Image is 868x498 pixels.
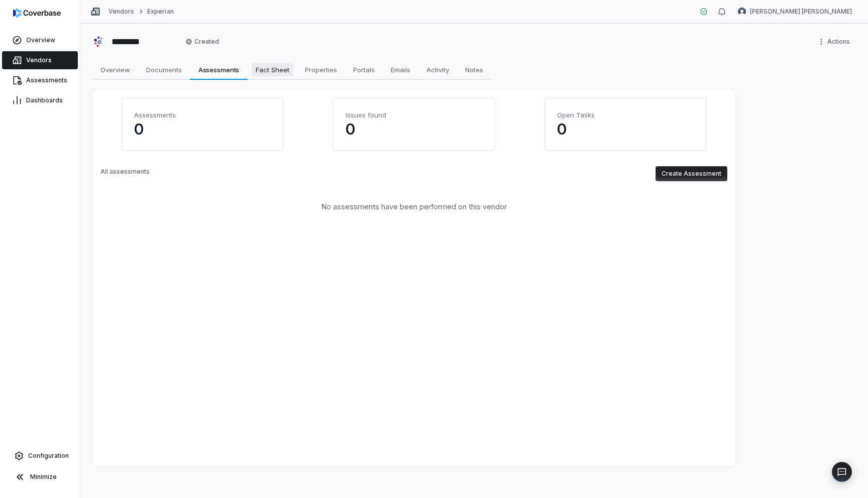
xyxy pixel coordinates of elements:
button: Saketh Reddy Regatte avatar[PERSON_NAME] [PERSON_NAME] [732,4,858,19]
span: Dashboards [26,96,63,104]
p: All assessments [100,168,150,180]
span: Properties [301,63,341,76]
span: Overview [96,63,134,76]
span: Minimize [30,473,57,481]
h4: Assessments [134,110,271,120]
span: Assessments [194,63,244,76]
span: Vendors [26,56,52,64]
p: 0 [557,120,694,138]
span: Documents [142,63,186,76]
span: Assessments [26,76,67,84]
span: Portals [349,63,379,76]
a: Vendors [108,8,134,16]
a: Configuration [4,447,76,465]
span: Created [185,38,219,46]
h4: Open Tasks [557,110,694,120]
button: Create Assessment [656,166,727,181]
span: Configuration [28,452,69,460]
h4: Issues found [346,110,482,120]
a: Assessments [2,71,78,89]
p: 0 [346,120,482,138]
button: More actions [814,34,856,49]
span: Emails [387,63,414,76]
span: Activity [422,63,453,76]
span: Fact Sheet [252,63,293,76]
span: No assessments have been performed on this vendor [321,185,507,212]
p: 0 [134,120,271,138]
a: Vendors [2,51,78,69]
button: Minimize [4,467,76,487]
span: [PERSON_NAME] [PERSON_NAME] [750,8,852,16]
a: Overview [2,31,78,49]
img: logo-D7KZi-bG.svg [13,8,61,18]
img: Saketh Reddy Regatte avatar [738,8,746,16]
a: Dashboards [2,91,78,109]
span: Notes [461,63,487,76]
span: Overview [26,36,55,44]
a: Experian [147,8,173,16]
